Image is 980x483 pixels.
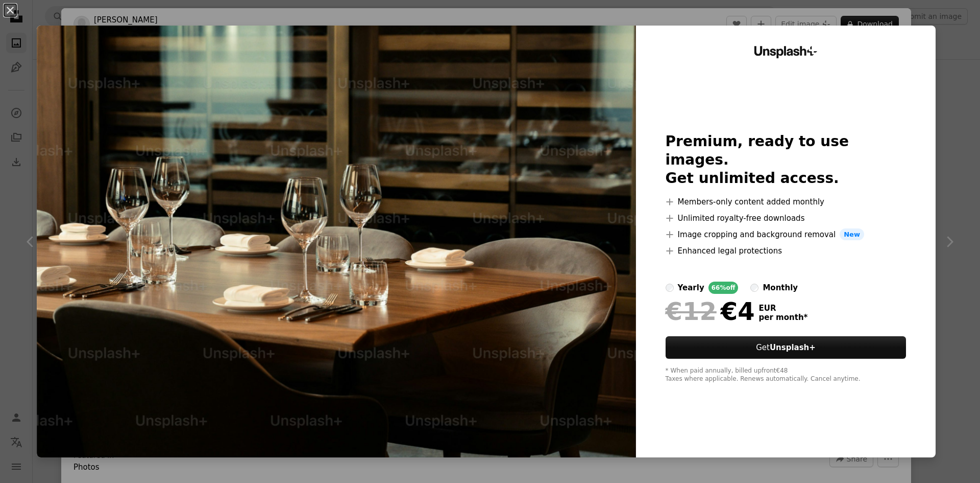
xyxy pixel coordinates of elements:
strong: Unsplash+ [770,343,816,352]
input: yearly66%off [666,284,674,292]
h2: Premium, ready to use images. Get unlimited access. [666,132,906,188]
div: * When paid annually, billed upfront €48 Taxes where applicable. Renews automatically. Cancel any... [666,367,906,383]
li: Image cropping and background removal [666,228,906,241]
div: yearly [678,282,704,294]
div: monthly [763,282,798,294]
span: €12 [666,298,717,325]
li: Members-only content added monthly [666,196,906,208]
input: monthly [750,284,758,292]
span: per month * [759,313,808,322]
button: GetUnsplash+ [666,336,906,359]
li: Unlimited royalty-free downloads [666,212,906,224]
div: €4 [666,298,755,325]
span: New [840,228,864,241]
div: 66% off [708,282,739,294]
span: EUR [759,304,808,313]
li: Enhanced legal protections [666,245,906,257]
